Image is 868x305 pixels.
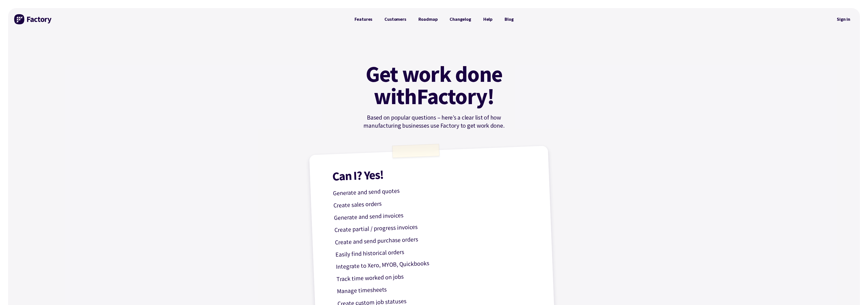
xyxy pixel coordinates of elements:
[477,14,498,24] a: Help
[417,85,494,107] mark: Factory!
[336,266,539,284] p: Track time worked on jobs
[334,205,536,223] p: Generate and send invoices
[335,230,537,247] p: Create and send purchase orders
[14,14,52,24] img: Factory
[833,13,854,25] nav: Secondary Navigation
[498,14,520,24] a: Blog
[348,14,520,24] nav: Primary Navigation
[444,14,477,24] a: Changelog
[833,13,854,25] a: Sign in
[348,14,379,24] a: Features
[348,113,520,130] p: Based on popular questions – here’s a clear list of how manufacturing businesses use Factory to g...
[378,14,412,24] a: Customers
[333,193,536,211] p: Create sales orders
[334,217,537,235] p: Create partial / progress invoices
[358,63,510,107] h1: Get work done with
[412,14,444,24] a: Roadmap
[335,242,538,260] p: Easily find historical orders
[337,279,539,296] p: Manage timesheets
[333,181,535,198] p: Generate and send quotes
[332,162,534,182] h1: Can I? Yes!
[336,254,538,272] p: Integrate to Xero, MYOB, Quickbooks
